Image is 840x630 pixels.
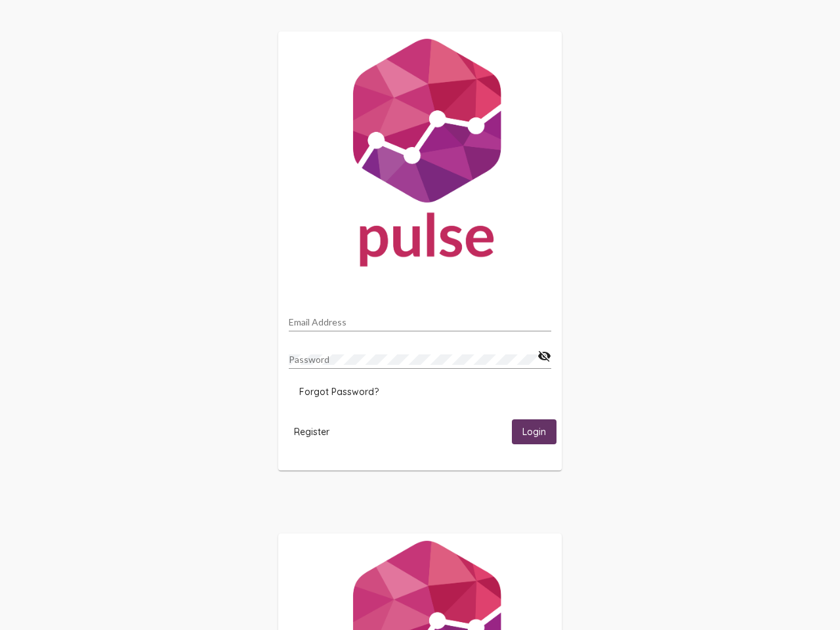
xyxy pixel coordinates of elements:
span: Forgot Password? [299,386,379,398]
mat-icon: visibility_off [537,348,551,364]
button: Register [283,419,340,444]
button: Forgot Password? [289,380,389,404]
span: Register [294,426,329,438]
button: Login [512,419,556,444]
span: Login [522,427,546,438]
img: Pulse For Good Logo [278,31,562,280]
